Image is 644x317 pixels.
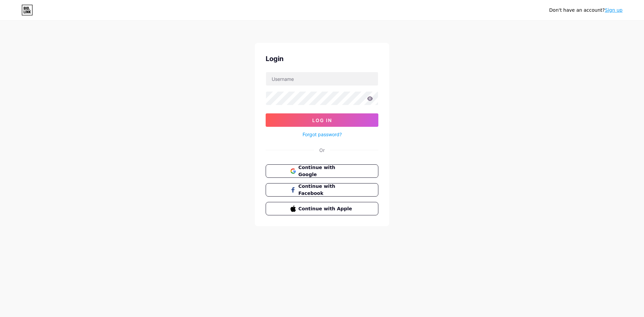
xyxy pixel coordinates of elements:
div: Or [319,147,325,154]
button: Log In [266,113,378,127]
a: Sign up [605,7,623,13]
button: Continue with Google [266,164,378,178]
button: Continue with Apple [266,202,378,215]
button: Continue with Facebook [266,183,378,197]
span: Log In [312,117,332,123]
div: Don't have an account? [549,7,623,14]
a: Forgot password? [303,131,342,138]
span: Continue with Google [299,164,354,178]
span: Continue with Facebook [299,183,354,197]
span: Continue with Apple [299,205,354,212]
input: Username [266,72,378,86]
div: Login [266,54,378,64]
